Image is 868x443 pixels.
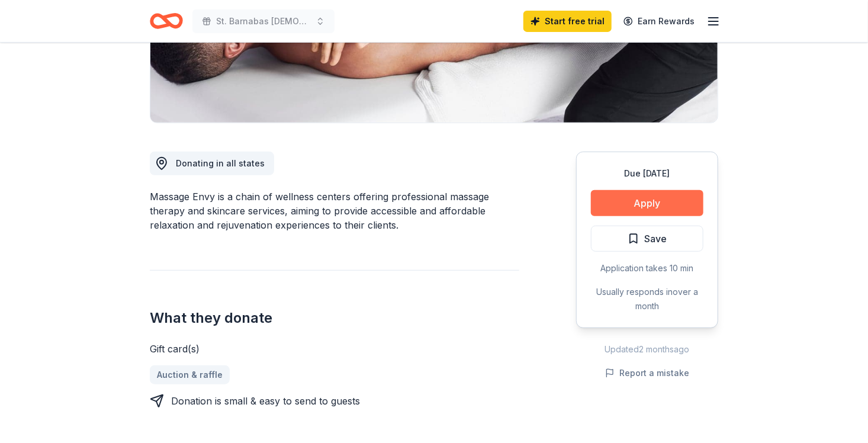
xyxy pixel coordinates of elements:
span: Donating in all states [176,158,265,168]
a: Start free trial [523,11,612,32]
a: Home [150,7,183,35]
h2: What they donate [150,309,519,328]
button: St. Barnabas [DEMOGRAPHIC_DATA]' Day Out [192,9,335,33]
span: St. Barnabas [DEMOGRAPHIC_DATA]' Day Out [216,14,311,28]
div: Massage Envy is a chain of wellness centers offering professional massage therapy and skincare se... [150,190,519,232]
span: Save [644,231,667,246]
div: Donation is small & easy to send to guests [171,394,360,408]
a: Earn Rewards [616,11,702,32]
div: Gift card(s) [150,342,519,356]
div: Updated 2 months ago [576,342,718,357]
div: Usually responds in over a month [591,285,703,313]
a: Auction & raffle [150,365,230,384]
button: Apply [591,190,703,216]
div: Due [DATE] [591,166,703,181]
button: Save [591,226,703,252]
div: Application takes 10 min [591,261,703,275]
button: Report a mistake [605,366,689,380]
